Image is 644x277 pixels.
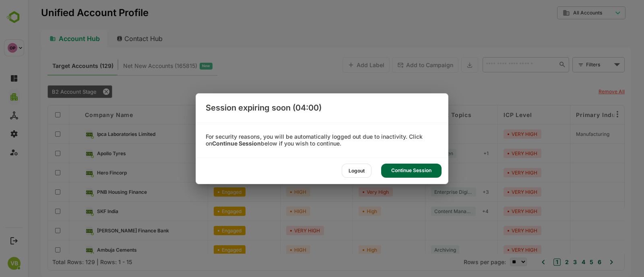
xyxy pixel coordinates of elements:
[475,129,513,139] div: VERY HIGH
[364,57,430,73] button: Add to Campaign
[258,129,282,139] div: HIGH
[186,226,217,235] div: Engaged
[475,149,513,158] div: VERY HIGH
[452,149,464,158] div: + 1
[13,30,79,47] div: Account Hub
[69,150,98,156] span: Apollo Tyres
[258,226,296,235] div: VERY HIGH
[475,245,513,254] div: VERY HIGH
[24,88,68,95] span: B2 Account Stage
[475,187,513,197] div: VERY HIGH
[69,170,99,176] span: Hero Fincorp
[186,168,217,177] div: Engaged
[82,30,142,47] div: Contact Hub
[186,187,217,197] div: Engaged
[330,111,367,118] span: Intent Level
[69,208,90,214] span: SKF India
[525,259,533,266] button: 1
[69,247,109,253] span: Ambuja Cements
[69,189,119,195] span: PNB Housing Finance
[529,5,597,21] div: All Accounts
[13,8,120,18] p: Unified Account Profile
[406,189,445,195] span: Enterprise Digital Transformation
[342,164,372,178] div: Logout
[406,150,425,156] span: Newgen
[433,57,450,73] button: Export the selected data as CSV
[242,112,246,118] span: ↓
[535,9,584,16] div: All Accounts
[559,258,565,267] button: 5
[543,258,549,267] button: 3
[475,111,504,118] span: ICP Level
[258,168,282,177] div: HIGH
[558,60,584,69] div: Filters
[24,61,85,71] span: Known accounts you’ve identified to target - imported from CRM, Offline upload, or promoted from ...
[548,131,581,137] span: Manufacturing
[186,149,217,158] div: Engaged
[258,207,282,216] div: HIGH
[451,187,464,197] div: + 3
[196,94,448,123] div: Session expiring soon (04:00)
[535,258,541,267] button: 2
[403,111,444,118] span: Intent Topics
[406,208,444,214] span: Content Management
[57,111,105,118] span: Company name
[545,10,574,16] span: All Accounts
[475,207,513,216] div: VERY HIGH
[186,111,239,118] span: B2 Account Stage
[69,131,127,137] span: Ipca Laboratories Limited
[570,88,597,94] u: Remove All
[19,85,84,98] div: B2 Account Stage
[95,61,169,71] span: Net New Accounts ( 165815 )
[258,111,314,118] span: Engagement Level
[186,207,217,216] div: Engaged
[186,129,217,139] div: Engaged
[381,164,442,178] div: Continue Session
[330,187,365,197] div: Very High
[451,207,464,216] div: + 4
[174,61,182,71] span: New
[258,187,282,197] div: HIGH
[330,245,353,254] div: High
[436,259,478,265] span: Rows per page:
[330,149,353,158] div: High
[548,111,600,118] span: Primary Industry
[212,140,261,147] b: Continue Session
[475,168,513,177] div: VERY HIGH
[314,57,361,73] button: Add Label
[258,245,282,254] div: HIGH
[551,258,557,267] button: 4
[196,133,448,147] div: For security reasons, you will be automatically logged out due to inactivity. Click on below if y...
[406,247,428,253] span: Archiving
[475,226,513,235] div: VERY HIGH
[186,245,217,254] div: Engaged
[24,259,104,265] div: Total Rows: 129 | Rows: 1 - 15
[69,228,141,234] span: Jana Small Finance Bank
[330,207,353,216] div: High
[568,258,573,267] button: 6
[258,149,282,158] div: HIGH
[557,56,597,73] div: Filters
